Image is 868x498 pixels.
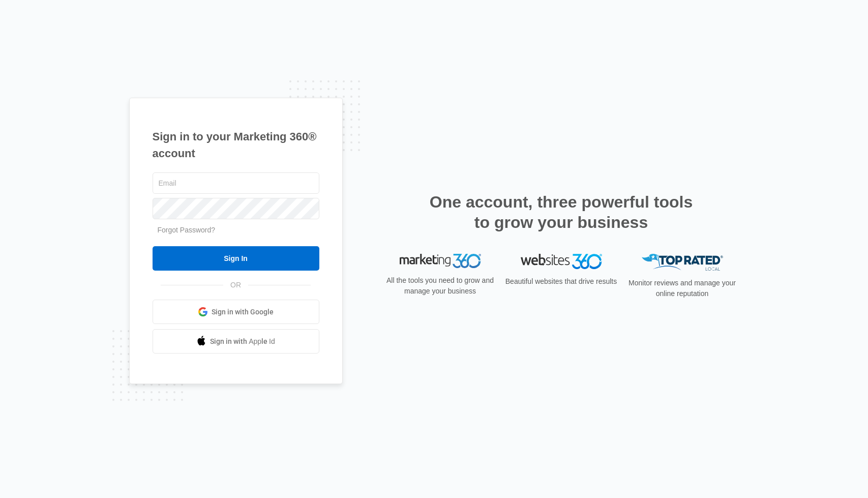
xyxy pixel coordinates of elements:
a: Forgot Password? [158,226,216,234]
p: Monitor reviews and manage your online reputation [625,278,739,299]
span: OR [223,280,248,290]
img: Websites 360 [521,254,602,269]
p: All the tools you need to grow and manage your business [383,275,497,297]
input: Sign In [153,246,319,271]
img: Marketing 360 [400,254,481,268]
h2: One account, three powerful tools to grow your business [427,192,696,232]
span: Sign in with Google [212,307,274,317]
span: Sign in with Apple Id [210,336,275,347]
a: Sign in with Apple Id [153,329,319,354]
p: Beautiful websites that drive results [504,276,618,287]
h1: Sign in to your Marketing 360® account [153,128,319,162]
img: Top Rated Local [642,254,723,271]
input: Email [153,172,319,194]
a: Sign in with Google [153,300,319,324]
